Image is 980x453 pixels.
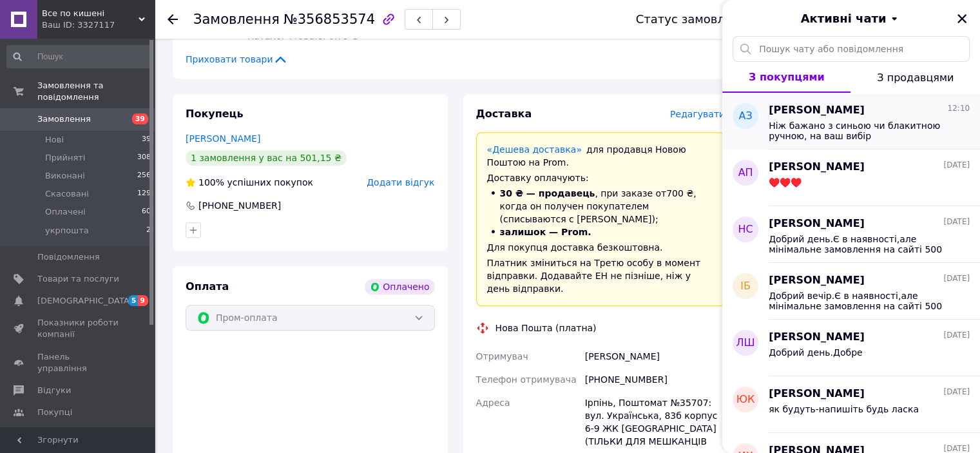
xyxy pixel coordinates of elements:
[947,103,970,114] span: 12:10
[636,13,754,26] div: Статус замовлення
[186,53,288,66] span: Приховати товари
[722,62,850,93] button: З покупцями
[146,225,151,236] span: 2
[582,391,727,453] div: Ірпінь, Поштомат №35707: вул. Українська, 83б корпус 6-9 ЖК [GEOGRAPHIC_DATA] (ТІЛЬКИ ДЛЯ МЕШКАНЦІВ
[487,143,715,169] div: для продавця Новою Поштою на Prom.
[487,171,715,184] div: Доставку оплачують:
[769,273,865,288] span: [PERSON_NAME]
[670,109,725,119] span: Редагувати
[137,170,151,182] span: 256
[769,234,952,255] span: Добрий день.Є в наявності,але мінімальне замовлення на сайті 500 грн
[6,45,152,68] input: Пошук
[37,385,71,396] span: Відгуки
[736,336,754,351] span: ЛШ
[37,273,119,285] span: Товари та послуги
[722,376,980,433] button: юк[PERSON_NAME][DATE]як будуть-напишіть будь ласка
[132,113,148,124] span: 39
[283,12,375,27] span: №356853574
[476,374,577,385] span: Телефон отримувача
[800,10,886,27] span: Активні чати
[42,19,155,31] div: Ваш ID: 3327117
[128,295,139,306] span: 5
[769,160,865,175] span: [PERSON_NAME]
[37,317,119,340] span: Показники роботи компанії
[367,177,434,188] span: Додати відгук
[476,398,510,408] span: Адреса
[943,330,970,341] span: [DATE]
[45,170,85,182] span: Виконані
[769,330,865,345] span: [PERSON_NAME]
[193,12,280,27] span: Замовлення
[37,407,72,418] span: Покупці
[37,351,119,374] span: Панель управління
[186,133,260,144] a: [PERSON_NAME]
[138,295,148,306] span: 9
[37,80,155,103] span: Замовлення та повідомлення
[137,152,151,164] span: 308
[487,144,582,155] a: «Дешева доставка»
[850,62,980,93] button: З продавцями
[769,177,802,188] span: ♥️♥️♥️
[186,108,244,120] span: Покупець
[365,279,434,294] div: Оплачено
[142,134,151,146] span: 39
[769,347,862,358] span: Добрий день.Добре
[943,387,970,398] span: [DATE]
[769,291,952,311] span: Добрий вечір.Є в наявності,але мінімальне замовлення на сайті 500 грн.
[45,134,64,146] span: Нові
[45,152,85,164] span: Прийняті
[476,351,528,361] span: Отримувач
[137,188,151,200] span: 129
[37,295,133,307] span: [DEMOGRAPHIC_DATA]
[500,188,595,198] span: 30 ₴ — продавець
[769,217,865,231] span: [PERSON_NAME]
[45,188,89,200] span: Скасовані
[943,273,970,284] span: [DATE]
[722,93,980,149] button: АЗ[PERSON_NAME]12:10Ніж бажано з синьою чи блакитною ручною, на ваш вибір
[37,113,91,125] span: Замовлення
[736,392,755,407] span: юк
[769,120,952,141] span: Ніж бажано з синьою чи блакитною ручною, на ваш вибір
[492,322,600,334] div: Нова Пошта (платна)
[738,166,753,180] span: АП
[582,368,727,391] div: [PHONE_NUMBER]
[197,199,282,212] div: [PHONE_NUMBER]
[738,109,752,124] span: АЗ
[733,36,970,62] input: Пошук чату або повідомлення
[722,206,980,263] button: НС[PERSON_NAME][DATE]Добрий день.Є в наявності,але мінімальне замовлення на сайті 500 грн
[186,150,347,166] div: 1 замовлення у вас на 501,15 ₴
[476,108,532,120] span: Доставка
[168,13,178,26] div: Повернутися назад
[954,11,970,26] button: Закрити
[186,280,229,293] span: Оплата
[758,10,944,27] button: Активні чати
[500,227,591,237] span: залишок — Prom.
[45,225,89,236] span: укрпошта
[142,206,151,218] span: 60
[740,279,751,294] span: ІБ
[45,206,86,218] span: Оплачені
[943,217,970,227] span: [DATE]
[186,176,313,189] div: успішних покупок
[42,8,139,19] span: Все по кишені
[487,256,715,295] div: Платник зміниться на Третю особу в момент відправки. Додавайте ЕН не пізніше, ніж у день відправки.
[769,387,865,401] span: [PERSON_NAME]
[582,345,727,368] div: [PERSON_NAME]
[769,103,865,118] span: [PERSON_NAME]
[722,320,980,376] button: ЛШ[PERSON_NAME][DATE]Добрий день.Добре
[877,72,954,84] span: З продавцями
[198,177,224,188] span: 100%
[37,251,100,263] span: Повідомлення
[722,149,980,206] button: АП[PERSON_NAME][DATE]♥️♥️♥️
[769,404,919,414] span: як будуть-напишіть будь ласка
[487,187,715,226] li: , при заказе от 700 ₴ , когда он получен покупателем (списываются с [PERSON_NAME]);
[722,263,980,320] button: ІБ[PERSON_NAME][DATE]Добрий вечір.Є в наявності,але мінімальне замовлення на сайті 500 грн.
[738,222,753,237] span: НС
[749,71,825,83] span: З покупцями
[943,160,970,171] span: [DATE]
[487,241,715,254] div: Для покупця доставка безкоштовна.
